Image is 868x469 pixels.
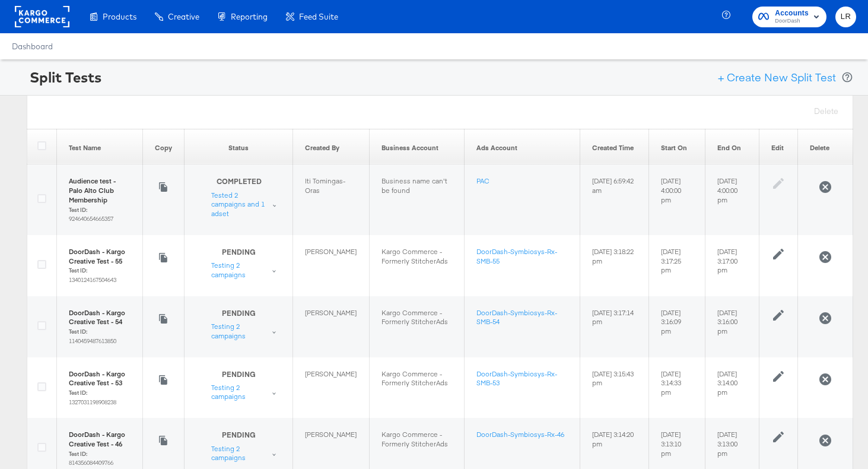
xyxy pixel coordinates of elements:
[464,129,580,164] th: Ads Account
[717,247,747,275] div: [DATE] 3:17:00 pm
[476,369,557,388] a: DoorDash-Symbiosys-Rx-SMB-53
[69,369,131,388] span: DoorDash - Kargo Creative Test - 53
[69,450,87,458] strong: Test ID:
[293,164,370,235] td: Iti Tomingas-Oras
[69,450,113,467] small: 814356084409766
[222,247,256,257] div: PENDING
[211,383,267,401] div: Testing 2 campaigns
[69,267,87,274] strong: Test ID:
[775,17,809,26] span: DoorDash
[69,308,131,327] span: DoorDash - Kargo Creative Test - 54
[299,12,338,21] span: Feed Suite
[293,357,370,419] td: [PERSON_NAME]
[580,235,649,296] td: [DATE] 3:18:22 pm
[476,308,557,327] a: DoorDash-Symbiosys-Rx-SMB-54
[222,430,256,440] div: PENDING
[717,369,747,397] div: [DATE] 3:14:00 pm
[12,42,53,51] a: Dashboard
[775,7,809,20] span: Accounts
[103,12,136,21] span: Products
[231,12,268,21] span: Reporting
[370,164,464,235] td: Business name can't be found
[370,296,464,357] td: Kargo Commerce - Formerly StitcherAds
[293,235,370,296] td: [PERSON_NAME]
[648,164,705,235] td: [DATE] 4:00:00 pm
[69,206,113,223] small: 924640654665357
[717,430,747,458] div: [DATE] 3:13:00 pm
[211,444,267,462] div: Testing 2 campaigns
[211,191,268,218] div: Tested 2 campaigns and 1 adset
[211,261,267,279] div: Testing 2 campaigns
[30,67,101,87] div: Split Tests
[69,430,131,448] span: DoorDash - Kargo Creative Test - 46
[580,357,649,419] td: [DATE] 3:15:43 pm
[69,389,87,397] strong: Test ID:
[69,328,87,335] strong: Test ID:
[835,7,856,27] button: LR
[293,296,370,357] td: [PERSON_NAME]
[168,12,199,21] span: Creative
[797,129,853,164] th: Delete
[69,176,131,204] span: Audience test - Palo Alto Club Membership
[217,176,262,186] div: COMPLETED
[648,357,705,419] td: [DATE] 3:14:33 pm
[476,247,557,265] a: DoorDash-Symbiosys-Rx-SMB-55
[648,235,705,296] td: [DATE] 3:17:25 pm
[370,129,464,164] th: Business Account
[69,247,131,265] span: DoorDash - Kargo Creative Test - 55
[713,64,841,90] button: + Create New Split Test
[717,308,747,336] div: [DATE] 3:16:00 pm
[142,129,184,164] th: Copy
[211,322,267,340] div: Testing 2 campaigns
[648,296,705,357] td: [DATE] 3:16:09 pm
[69,206,87,214] strong: Test ID:
[196,143,281,153] div: Status
[370,357,464,419] td: Kargo Commerce - Formerly StitcherAds
[705,129,759,164] th: End On
[69,267,116,284] small: 1340124167504643
[69,389,116,406] small: 1327031198908238
[476,430,564,439] a: DoorDash-Symbiosys-Rx-46
[840,10,851,24] span: LR
[580,129,649,164] th: Created Time
[222,308,256,318] div: PENDING
[69,328,116,345] small: 1140459487613850
[759,129,797,164] th: Edit
[476,176,489,185] a: PAC
[222,369,256,379] div: PENDING
[293,129,370,164] th: Created By
[752,7,826,27] button: AccountsDoorDash
[370,235,464,296] td: Kargo Commerce - Formerly StitcherAds
[57,129,143,164] th: Test Name
[648,129,705,164] th: Start On
[580,164,649,235] td: [DATE] 6:59:42 am
[580,296,649,357] td: [DATE] 3:17:14 pm
[717,176,747,204] div: [DATE] 4:00:00 pm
